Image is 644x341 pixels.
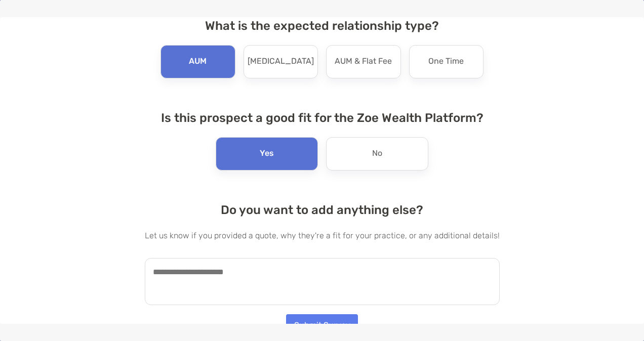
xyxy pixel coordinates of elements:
[145,111,500,125] h4: Is this prospect a good fit for the Zoe Wealth Platform?
[372,146,382,162] p: No
[428,54,464,70] p: One Time
[145,229,500,242] p: Let us know if you provided a quote, why they're a fit for your practice, or any additional details!
[260,146,274,162] p: Yes
[335,54,392,70] p: AUM & Flat Fee
[145,203,500,217] h4: Do you want to add anything else?
[145,19,500,33] h4: What is the expected relationship type?
[286,314,358,336] button: Submit Survey
[248,54,314,70] p: [MEDICAL_DATA]
[189,54,207,70] p: AUM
